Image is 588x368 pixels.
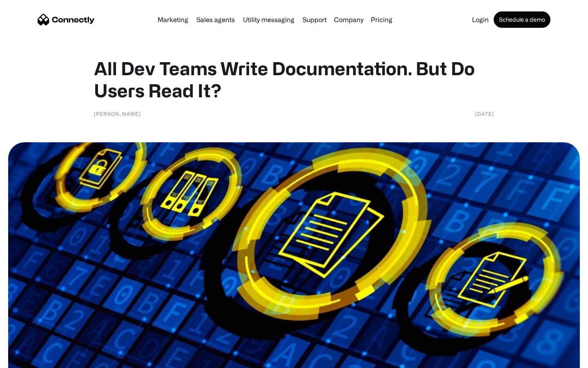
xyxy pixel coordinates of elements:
[38,13,95,26] a: home
[367,16,396,23] a: Pricing
[94,57,494,101] h1: All Dev Teams Write Documentation. But Do Users Read It?
[475,110,494,118] div: [DATE]
[8,354,49,365] aside: Language selected: English
[299,16,330,23] a: Support
[16,354,49,365] ul: Language list
[469,16,492,23] a: Login
[94,110,141,118] div: [PERSON_NAME]
[154,16,192,23] a: Marketing
[334,14,363,25] div: Company
[240,16,298,23] a: Utility messaging
[193,16,238,23] a: Sales agents
[332,14,366,25] div: Company
[494,11,550,28] a: Schedule a demo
